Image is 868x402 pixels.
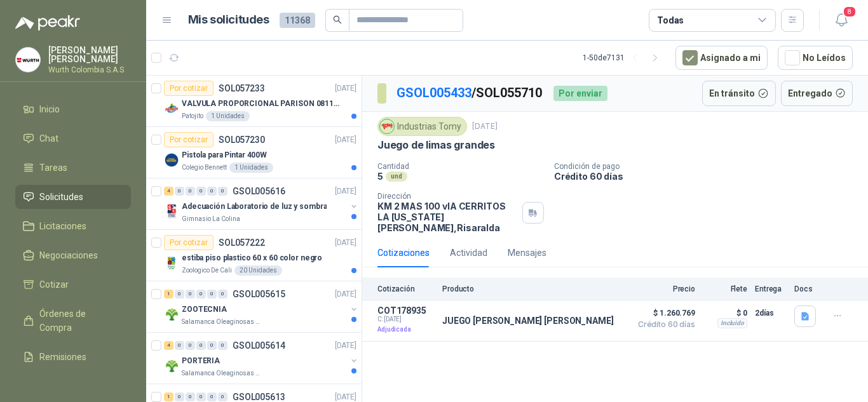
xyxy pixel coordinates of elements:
[196,187,206,196] div: 0
[377,285,435,293] p: Cotización
[632,285,695,293] p: Precio
[233,187,285,196] p: GSOL005616
[39,190,83,204] span: Solicitudes
[206,111,250,121] div: 1 Unidades
[778,46,853,70] button: No Leídos
[717,318,747,328] div: Incluido
[182,98,340,110] p: VALVULA PROPORCIONAL PARISON 0811404612 / 4WRPEH6C4 REXROTH
[755,305,787,321] p: 2 días
[207,341,217,350] div: 0
[15,302,131,340] a: Órdenes de Compra
[39,248,98,262] span: Negociaciones
[335,288,356,300] p: [DATE]
[794,285,820,293] p: Docs
[39,219,86,233] span: Licitaciones
[39,161,67,175] span: Tareas
[218,290,227,298] div: 0
[15,97,131,121] a: Inicio
[219,135,265,144] p: SOL057230
[188,11,269,29] h1: Mis solicitudes
[164,290,173,298] div: 1
[218,392,227,401] div: 0
[39,131,58,145] span: Chat
[632,321,695,328] span: Crédito 60 días
[781,81,853,106] button: Entregado
[48,66,131,74] p: Wurth Colombia S.A.S
[554,162,863,171] p: Condición de pago
[554,171,863,182] p: Crédito 60 días
[335,340,356,352] p: [DATE]
[377,305,435,316] p: COT178935
[377,246,430,260] div: Cotizaciones
[164,187,173,196] div: 4
[164,152,179,168] img: Company Logo
[233,341,285,350] p: GSOL005614
[703,305,747,321] p: $ 0
[218,187,227,196] div: 0
[335,134,356,146] p: [DATE]
[442,316,613,326] p: JUEGO [PERSON_NAME] [PERSON_NAME]
[233,290,285,298] p: GSOL005615
[164,358,179,373] img: Company Logo
[218,341,227,350] div: 0
[442,285,624,293] p: Producto
[15,214,131,238] a: Licitaciones
[229,163,273,173] div: 1 Unidades
[146,230,362,281] a: Por cotizarSOL057222[DATE] Company Logoestiba piso plastico 60 x 60 color negroZoologico De Cali2...
[234,265,282,276] div: 20 Unidades
[164,184,359,224] a: 4 0 0 0 0 0 GSOL005616[DATE] Company LogoAdecuación Laboratorio de luz y sombraGimnasio La Colina
[207,187,217,196] div: 0
[472,121,498,133] p: [DATE]
[164,132,214,147] div: Por cotizar
[219,238,265,247] p: SOL057222
[182,214,240,224] p: Gimnasio La Colina
[175,341,184,350] div: 0
[377,316,435,323] span: C: [DATE]
[843,6,857,18] span: 8
[380,119,394,133] img: Company Logo
[703,285,747,293] p: Flete
[182,355,220,367] p: PORTERIA
[182,265,232,276] p: Zoologico De Cali
[146,127,362,178] a: Por cotizarSOL057230[DATE] Company LogoPistola para Pintar 400WColegio Bennett1 Unidades
[386,171,407,182] div: und
[175,187,184,196] div: 0
[39,307,119,335] span: Órdenes de Compra
[164,341,173,350] div: 4
[335,237,356,249] p: [DATE]
[48,46,131,64] p: [PERSON_NAME] [PERSON_NAME]
[377,117,467,136] div: Industrias Tomy
[207,392,217,401] div: 0
[175,290,184,298] div: 0
[182,304,227,316] p: ZOOTECNIA
[335,185,356,198] p: [DATE]
[182,163,227,173] p: Colegio Bennett
[16,48,40,72] img: Company Logo
[553,86,607,101] div: Por enviar
[186,290,195,298] div: 0
[182,317,262,327] p: Salamanca Oleaginosas SAS
[702,81,776,106] button: En tránsito
[755,285,787,293] p: Entrega
[175,392,184,401] div: 0
[377,171,383,182] p: 5
[15,345,131,369] a: Remisiones
[397,83,543,103] p: / SOL055710
[164,235,214,250] div: Por cotizar
[377,323,435,336] p: Adjudicada
[377,138,495,152] p: Juego de limas grandes
[164,392,173,401] div: 1
[164,307,179,322] img: Company Logo
[830,9,853,32] button: 8
[207,290,217,298] div: 0
[583,48,665,68] div: 1 - 50 de 7131
[377,201,517,233] p: KM 2 MAS 100 vIA CERRITOS LA [US_STATE] [PERSON_NAME] , Risaralda
[377,192,517,201] p: Dirección
[182,201,327,213] p: Adecuación Laboratorio de luz y sombra
[508,246,546,260] div: Mensajes
[164,255,179,271] img: Company Logo
[186,187,195,196] div: 0
[39,102,60,116] span: Inicio
[15,243,131,267] a: Negociaciones
[164,101,179,116] img: Company Logo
